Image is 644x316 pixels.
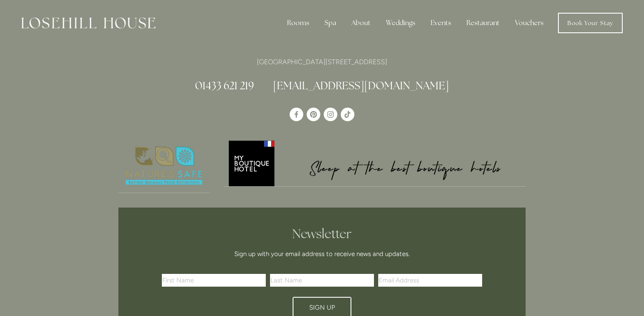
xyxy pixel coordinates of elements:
[460,14,506,31] div: Restaurant
[21,17,155,28] img: Losehill House
[290,108,303,121] a: Losehill House Hotel & Spa
[118,139,210,193] a: Nature's Safe - Logo
[309,304,335,311] span: Sign Up
[162,274,266,287] input: First Name
[508,14,550,31] a: Vouchers
[273,79,449,92] a: [EMAIL_ADDRESS][DOMAIN_NAME]
[318,14,343,31] div: Spa
[341,108,354,121] a: TikTok
[424,14,458,31] div: Events
[118,56,526,68] p: [GEOGRAPHIC_DATA][STREET_ADDRESS]
[270,274,374,287] input: Last Name
[307,108,320,121] a: Pinterest
[558,13,623,33] a: Book Your Stay
[224,139,526,186] img: My Boutique Hotel - Logo
[165,226,479,242] h2: Newsletter
[379,14,422,31] div: Weddings
[118,139,210,193] img: Nature's Safe - Logo
[345,14,377,31] div: About
[165,249,479,259] p: Sign up with your email address to receive news and updates.
[324,108,337,121] a: Instagram
[378,274,482,287] input: Email Address
[280,14,316,31] div: Rooms
[195,79,254,92] a: 01433 621 219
